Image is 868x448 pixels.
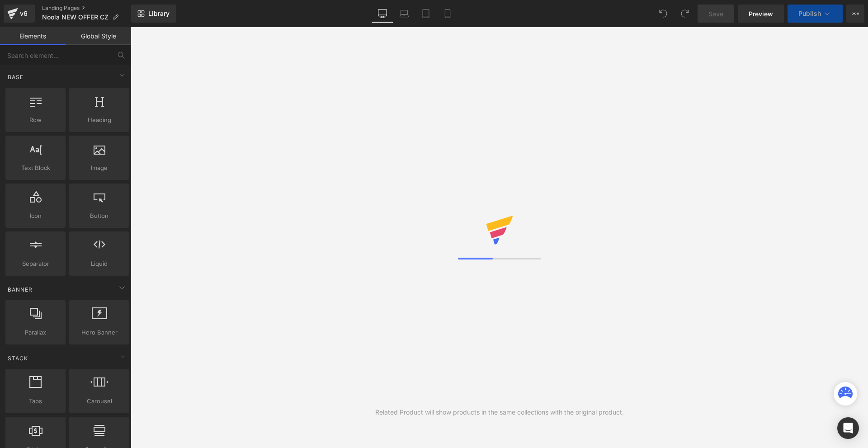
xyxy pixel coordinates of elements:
span: Parallax [8,328,63,337]
span: Row [8,115,63,125]
span: Separator [8,259,63,269]
span: Library [148,9,170,18]
span: Noola NEW OFFER CZ [42,14,108,21]
span: Heading [72,115,127,125]
span: Text Block [8,163,63,173]
a: Global Style [66,27,131,45]
a: Laptop [393,5,415,23]
span: Save [708,9,723,19]
span: Stack [7,354,29,363]
a: v6 [4,5,35,23]
button: Undo [654,5,672,23]
div: Open Intercom Messenger [837,417,859,439]
a: Preview [738,5,784,23]
a: New Library [131,5,176,23]
span: Button [72,211,127,221]
span: Carousel [72,396,127,406]
div: Related Product will show products in the same collections with the original product. [375,407,624,417]
a: Tablet [415,5,437,23]
span: Banner [7,285,33,294]
span: Tabs [8,396,63,406]
span: Preview [749,9,773,19]
div: v6 [18,8,29,19]
button: More [846,5,864,23]
button: Publish [788,5,843,23]
span: Base [7,73,24,81]
span: Hero Banner [72,328,127,337]
span: Icon [8,211,63,221]
a: Mobile [437,5,458,23]
span: Liquid [72,259,127,269]
a: Landing Pages [42,5,131,12]
button: Redo [676,5,694,23]
span: Image [72,163,127,173]
a: Desktop [372,5,393,23]
span: Publish [798,10,821,17]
